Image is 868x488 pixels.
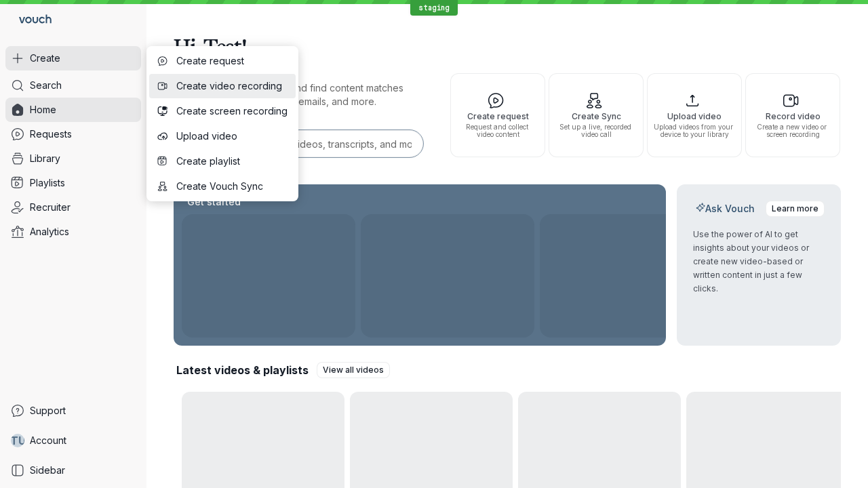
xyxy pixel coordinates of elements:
[18,434,26,447] span: U
[149,124,296,148] button: Upload video
[653,123,736,138] span: Upload videos from your device to your library
[30,152,60,165] span: Library
[456,123,539,138] span: Request and collect video content
[176,54,288,68] span: Create request
[549,73,644,157] button: Create SyncSet up a live, recorded video call
[693,202,757,216] h2: Ask Vouch
[30,434,66,447] span: Account
[751,123,834,138] span: Create a new video or screen recording
[30,464,65,477] span: Sidebar
[5,171,141,195] a: Playlists
[149,149,296,174] button: Create playlist
[555,112,637,121] span: Create Sync
[5,195,141,220] a: Recruiter
[184,195,243,209] h2: Get started
[5,146,141,171] a: Library
[30,404,66,418] span: Support
[30,201,71,214] span: Recruiter
[5,458,141,483] a: Sidebar
[30,103,56,117] span: Home
[745,73,840,157] button: Record videoCreate a new video or screen recording
[149,74,296,98] button: Create video recording
[647,73,742,157] button: Upload videoUpload videos from your device to your library
[10,434,18,447] span: T
[323,363,384,377] span: View all videos
[174,81,426,108] p: Search for any keywords and find content matches through transcriptions, user emails, and more.
[30,176,65,190] span: Playlists
[450,73,545,157] button: Create requestRequest and collect video content
[176,104,288,118] span: Create screen recording
[555,123,637,138] span: Set up a live, recorded video call
[751,112,834,121] span: Record video
[456,112,539,121] span: Create request
[149,99,296,123] button: Create screen recording
[5,98,141,122] a: Home
[766,201,825,217] a: Learn more
[5,73,141,98] a: Search
[5,122,141,146] a: Requests
[30,225,69,239] span: Analytics
[653,112,736,121] span: Upload video
[5,399,141,423] a: Support
[5,46,141,70] button: Create
[149,49,296,73] button: Create request
[176,180,288,193] span: Create Vouch Sync
[176,79,288,93] span: Create video recording
[174,27,841,65] h1: Hi, Test!
[176,129,288,143] span: Upload video
[693,228,825,296] p: Use the power of AI to get insights about your videos or create new video-based or written conten...
[149,174,296,199] button: Create Vouch Sync
[772,202,818,216] span: Learn more
[176,363,309,378] h2: Latest videos & playlists
[5,5,57,35] a: Go to homepage
[176,155,288,168] span: Create playlist
[30,52,60,65] span: Create
[30,127,72,141] span: Requests
[317,362,390,378] a: View all videos
[30,79,62,92] span: Search
[5,220,141,244] a: Analytics
[5,428,141,453] a: TUAccount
